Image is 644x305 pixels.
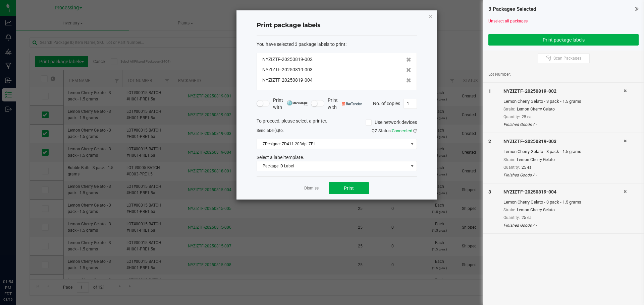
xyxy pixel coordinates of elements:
div: : [257,41,417,48]
div: Lemon Cherry Gelato - 3 pack - 1.5 grams [503,148,624,155]
span: NYZIZTF-20250819-004 [262,77,313,84]
a: Dismiss [304,185,319,191]
button: Print [329,182,369,194]
span: Quantity: [503,215,520,220]
div: Lemon Cherry Gelato - 3 pack - 1.5 grams [503,98,624,105]
div: NYZIZTF-20250819-002 [503,88,624,95]
span: Connected [392,128,412,133]
div: Lemon Cherry Gelato - 3 pack - 1.5 grams [503,199,624,206]
span: 1 [488,88,491,94]
label: Use network devices [366,119,417,126]
div: NYZIZTF-20250819-003 [503,138,624,145]
span: NYZIZTF-20250819-003 [262,66,313,73]
div: Finished Goods / - [503,222,624,228]
div: Select a label template. [252,154,422,161]
span: 2 [488,139,491,144]
div: To proceed, please select a printer. [252,118,422,128]
span: Lot Number: [488,71,511,77]
span: Print with [328,97,362,111]
button: Print package labels [488,34,639,46]
a: Unselect all packages [488,19,528,23]
span: 25 ea [522,165,532,170]
span: label(s) [266,128,279,133]
span: NYZIZTF-20250819-002 [262,56,313,63]
span: You have selected 3 package labels to print [257,42,345,47]
span: 3 [488,189,491,195]
h4: Print package labels [257,21,417,30]
span: ZDesigner ZD411-203dpi ZPL [257,139,408,149]
span: Strain: [503,208,515,212]
span: Scan Packages [553,56,581,61]
span: Package ID Label [257,161,408,171]
img: bartender.png [342,102,362,105]
span: Strain: [503,107,515,111]
span: Quantity: [503,165,520,170]
span: 25 ea [522,115,532,119]
div: Finished Goods / - [503,122,624,128]
span: Print [344,185,354,191]
span: Send to: [257,128,284,133]
span: Lemon Cherry Gelato [517,107,555,111]
span: Quantity: [503,115,520,119]
iframe: Resource center [7,251,27,272]
div: Finished Goods / - [503,172,624,178]
span: Lemon Cherry Gelato [517,157,555,162]
span: Print with [273,97,308,111]
img: mark_magic_cybra.png [287,100,308,105]
span: 25 ea [522,215,532,220]
div: NYZIZTF-20250819-004 [503,188,624,196]
span: No. of copies [373,100,400,106]
span: Lemon Cherry Gelato [517,208,555,212]
span: Strain: [503,157,515,162]
span: QZ Status: [372,128,417,133]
